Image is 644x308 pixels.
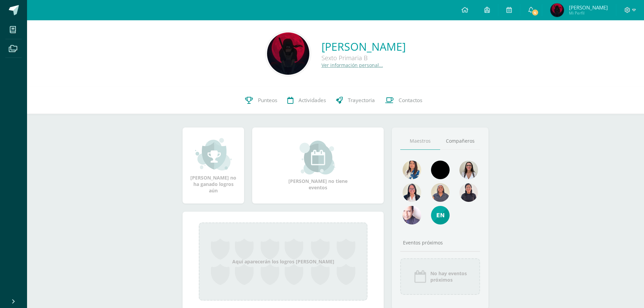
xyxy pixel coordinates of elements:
[240,87,282,114] a: Punteos
[195,137,232,171] img: achievement_small.png
[431,206,450,224] img: e4e25d66bd50ed3745d37a230cf1e994.png
[348,97,375,104] span: Trayectoria
[403,206,421,224] img: a8e8556f48ef469a8de4653df9219ae6.png
[321,39,406,54] a: [PERSON_NAME]
[258,97,277,104] span: Punteos
[569,10,608,16] span: Mi Perfil
[400,133,440,150] a: Maestros
[403,183,421,202] img: 408a551ef2c74b912fbe9346b0557d9b.png
[380,87,427,114] a: Contactos
[299,97,326,104] span: Actividades
[400,239,480,246] div: Eventos próximos
[300,141,336,174] img: event_small.png
[569,4,608,11] span: [PERSON_NAME]
[403,161,421,179] img: 82ba6d0c6402101f972d03694ef904e9.png
[282,87,331,114] a: Actividades
[321,54,406,62] div: Sexto Primaria B
[430,270,467,283] span: No hay eventos próximos
[199,222,367,301] div: Aquí aparecerán los logros [PERSON_NAME]
[459,161,478,179] img: c642ffce57df3aad99e5c3161c6df4f7.png
[431,183,450,202] img: 8f3bf19539481b212b8ab3c0cdc72ac6.png
[440,133,480,150] a: Compañeros
[459,183,478,202] img: 041e67bb1815648f1c28e9f895bf2be1.png
[284,141,352,191] div: [PERSON_NAME] no tiene eventos
[531,9,539,16] span: 4
[267,32,309,75] img: 2b9e81b8845cd160cc851595bcb9782a.png
[399,97,422,104] span: Contactos
[550,3,564,17] img: 4c8462ae2a734525f014801c08006af9.png
[321,62,383,68] a: Ver información personal...
[413,270,427,283] img: event_icon.png
[331,87,380,114] a: Trayectoria
[431,161,450,179] img: 8720afef3ca6363371f864d845616e65.png
[189,137,237,194] div: [PERSON_NAME] no ha ganado logros aún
